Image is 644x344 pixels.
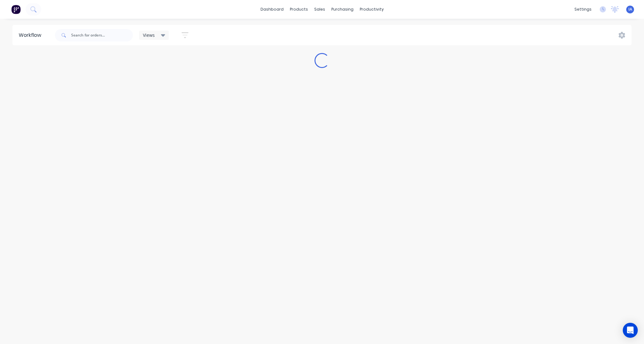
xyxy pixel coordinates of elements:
[628,7,632,12] span: IA
[623,323,638,338] div: Open Intercom Messenger
[287,5,311,14] div: products
[143,32,155,38] span: Views
[257,5,287,14] a: dashboard
[328,5,357,14] div: purchasing
[71,29,133,41] input: Search for orders...
[571,5,595,14] div: settings
[311,5,328,14] div: sales
[357,5,387,14] div: productivity
[19,31,44,39] div: Workflow
[11,5,21,14] img: Factory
